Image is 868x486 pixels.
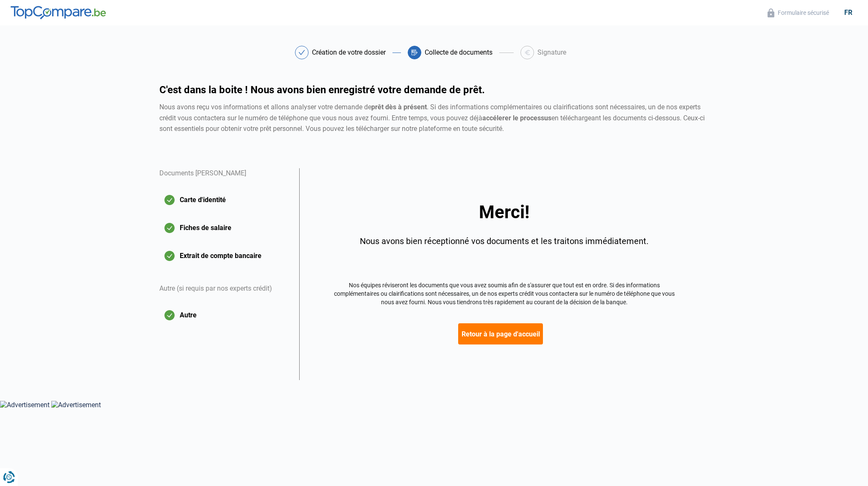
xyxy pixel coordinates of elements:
h1: C'est dans la boite ! Nous avons bien enregistré votre demande de prêt. [159,85,709,95]
div: Nous avons bien réceptionné vos documents et les traitons immédiatement. [332,235,676,247]
div: fr [839,8,857,17]
button: Formulaire sécurisé [765,8,832,18]
strong: accélerer le processus [482,114,551,122]
div: Création de votre dossier [312,49,386,56]
button: Fiches de salaire [159,217,289,239]
button: Autre [159,305,289,326]
button: Extrait de compte bancaire [159,245,289,267]
div: Signature [537,49,566,56]
strong: prêt dès à présent [371,103,427,111]
img: Advertisement [51,401,101,409]
div: Merci! [332,203,676,221]
div: Autre (si requis par nos experts crédit) [159,273,289,305]
button: Retour à la page d'accueil [458,323,543,344]
div: Nos équipes réviseront les documents que vous avez soumis afin de s'assurer que tout est en ordre... [332,281,676,306]
div: Nous avons reçu vos informations et allons analyser votre demande de . Si des informations complé... [159,102,709,134]
div: Documents [PERSON_NAME] [159,168,289,189]
div: Collecte de documents [425,49,492,56]
button: Carte d'identité [159,189,289,211]
img: TopCompare.be [11,6,106,19]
